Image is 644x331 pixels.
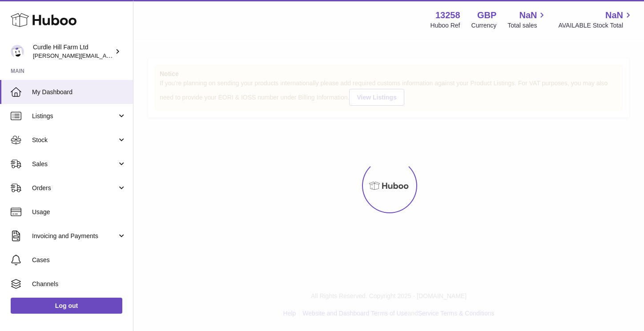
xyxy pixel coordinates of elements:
[431,21,460,30] div: Huboo Ref
[33,52,178,59] span: [PERSON_NAME][EMAIL_ADDRESS][DOMAIN_NAME]
[519,9,537,21] span: NaN
[32,136,117,144] span: Stock
[507,9,547,30] a: NaN Total sales
[507,21,547,30] span: Total sales
[32,88,126,96] span: My Dashboard
[33,43,113,60] div: Curdle Hill Farm Ltd
[558,9,633,30] a: NaN AVAILABLE Stock Total
[558,21,633,30] span: AVAILABLE Stock Total
[11,45,24,58] img: james@diddlysquatfarmshop.com
[32,256,126,264] span: Cases
[32,280,126,288] span: Channels
[32,184,117,192] span: Orders
[605,9,623,21] span: NaN
[435,9,460,21] strong: 13258
[32,208,126,216] span: Usage
[32,160,117,168] span: Sales
[11,298,122,314] a: Log out
[32,232,117,240] span: Invoicing and Payments
[471,21,497,30] div: Currency
[477,9,496,21] strong: GBP
[32,112,117,120] span: Listings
